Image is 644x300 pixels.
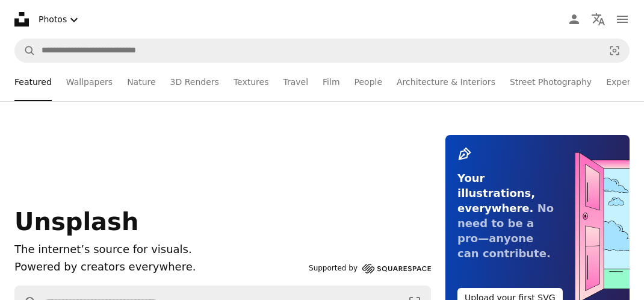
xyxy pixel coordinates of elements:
[309,261,431,276] a: Supported by
[397,63,495,101] a: Architecture & Interiors
[170,63,219,101] a: 3D Renders
[127,63,155,101] a: Nature
[234,63,269,101] a: Textures
[610,7,634,31] button: Menu
[323,63,339,101] a: Film
[14,208,138,236] span: Unsplash
[510,63,592,101] a: Street Photography
[14,39,630,63] form: Find visuals sitewide
[283,63,308,101] a: Travel
[15,39,36,62] button: Search Unsplash
[600,39,629,62] button: Visual search
[14,12,29,27] a: Home — Unsplash
[562,7,586,31] a: Log in / Sign up
[14,258,304,276] p: Powered by creators everywhere.
[14,241,304,258] h1: The internet’s source for visuals.
[355,63,383,101] a: People
[586,7,610,31] button: Language
[66,63,113,101] a: Wallpapers
[457,172,535,214] span: Your illustrations, everywhere.
[34,7,86,32] button: Select asset type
